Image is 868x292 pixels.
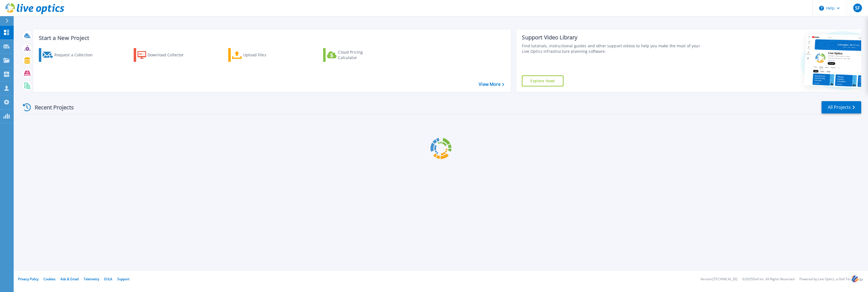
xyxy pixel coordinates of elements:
a: Download Collector [134,48,195,62]
div: Request a Collection [54,49,98,60]
img: svg+xml;base64,PHN2ZyB3aWR0aD0iNDQiIGhlaWdodD0iNDQiIHZpZXdCb3g9IjAgMCA0NCA0NCIgZmlsbD0ibm9uZSIgeG... [851,274,860,284]
a: Ads & Email [60,277,79,281]
div: Support Video Library [522,34,702,41]
a: Upload Files [228,48,289,62]
a: View More [479,82,504,87]
a: Cloud Pricing Calculator [323,48,384,62]
div: Upload Files [243,49,287,60]
a: Privacy Policy [18,277,39,281]
div: Download Collector [148,49,191,60]
li: Powered by Live Optics, a Dell Technology [799,278,863,281]
li: Version: [TECHNICAL_ID] [700,278,737,281]
h3: Start a New Project [39,35,504,41]
span: SF [855,6,860,10]
a: Explore Now! [522,75,563,86]
a: Support [117,277,129,281]
a: All Projects [822,101,861,113]
li: © 2025 Dell Inc. All Rights Reserved [742,278,794,281]
a: EULA [104,277,112,281]
a: Request a Collection [39,48,100,62]
div: Recent Projects [21,101,81,114]
a: Cookies [43,277,55,281]
div: Find tutorials, instructional guides and other support videos to help you make the most of your L... [522,43,702,54]
div: Cloud Pricing Calculator [338,49,382,60]
a: Telemetry [84,277,99,281]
